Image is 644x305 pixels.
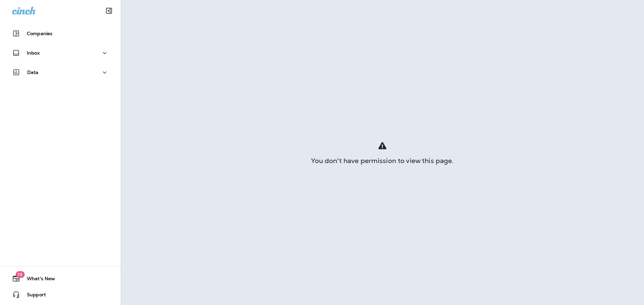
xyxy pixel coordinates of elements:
span: What's New [20,276,55,284]
button: Inbox [7,46,114,60]
p: Data [27,70,39,75]
button: Companies [7,27,114,40]
span: Support [20,292,46,300]
div: You don't have permission to view this page. [121,158,644,163]
button: Collapse Sidebar [100,4,118,17]
button: Support [7,288,114,301]
button: 19What's New [7,272,114,285]
span: 19 [15,271,24,278]
button: Data [7,66,114,79]
p: Inbox [27,50,40,56]
p: Companies [27,31,52,36]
